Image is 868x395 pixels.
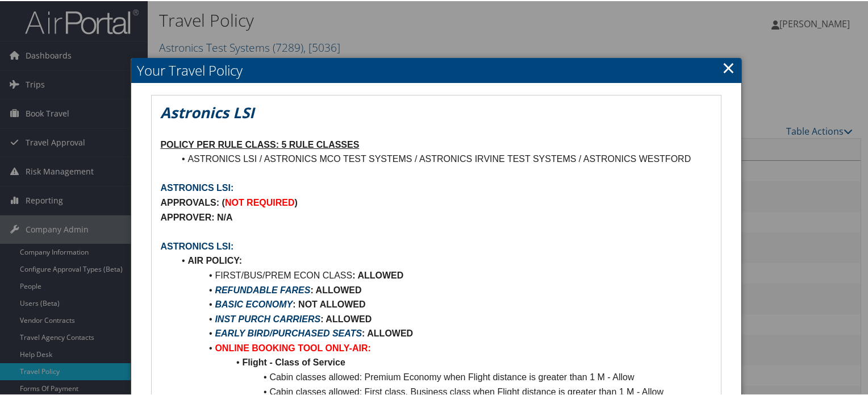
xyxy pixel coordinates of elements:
[320,313,372,323] strong: : ALLOWED
[174,151,712,165] li: ASTRONICS LSI / ASTRONICS MCO TEST SYSTEMS / ASTRONICS IRVINE TEST SYSTEMS / ASTRONICS WESTFORD
[174,369,712,384] li: Cabin classes allowed: Premium Economy when Flight distance is greater than 1 M - Allow
[242,356,345,366] strong: Flight - Class of Service
[722,55,735,78] a: Close
[131,57,741,82] h2: Your Travel Policy
[215,298,293,308] em: BASIC ECONOMY
[160,139,359,148] u: POLICY PER RULE CLASS: 5 RULE CLASSES
[160,240,233,250] strong: ASTRONICS LSI:
[225,197,295,206] strong: NOT REQUIRED
[293,298,365,308] strong: : NOT ALLOWED
[215,342,370,352] strong: ONLINE BOOKING TOOL ONLY-AIR:
[352,269,403,279] strong: : ALLOWED
[310,284,361,294] strong: : ALLOWED
[174,267,712,282] li: FIRST/BUS/PREM ECON CLASS
[215,284,310,294] em: REFUNDABLE FARES
[215,313,320,323] em: INST PURCH CARRIERS
[160,211,232,221] strong: APPROVER: N/A
[295,197,298,206] strong: )
[160,182,233,192] strong: ASTRONICS LSI:
[362,327,413,337] strong: : ALLOWED
[215,327,362,337] em: EARLY BIRD/PURCHASED SEATS
[187,255,242,264] strong: AIR POLICY:
[160,101,254,122] em: Astronics LSI
[160,197,224,206] strong: APPROVALS: (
